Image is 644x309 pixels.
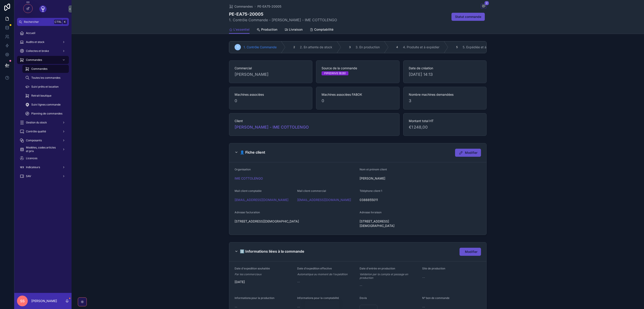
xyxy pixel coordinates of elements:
[322,66,394,70] span: Source de la commande
[360,219,419,228] span: [STREET_ADDRESS][DEMOGRAPHIC_DATA]
[17,172,69,180] a: SAV
[235,71,269,78] span: [PERSON_NAME]
[360,176,481,181] span: [PERSON_NAME]
[235,219,356,224] span: [STREET_ADDRESS][DEMOGRAPHIC_DATA]
[456,45,458,49] span: 5
[240,149,265,156] h2: 👤 Fiche client
[314,27,333,32] span: Comptabilité
[284,25,303,34] a: Livraison
[26,165,40,169] span: Indicateurs
[17,136,69,144] a: Composants
[235,66,307,70] span: Commercial
[403,45,439,49] span: 4. Produite et à expédier
[31,299,57,303] p: [PERSON_NAME]
[297,273,347,276] em: Automatique au moment de l'expédition
[235,280,294,284] span: [DATE]
[17,56,69,64] a: Commandes
[465,150,477,155] span: Modifier
[396,45,398,49] span: 4
[22,74,69,82] a: Toutes les commandes
[322,98,394,104] span: 0
[17,47,69,55] a: Collectes et broke
[26,139,42,142] span: Composants
[257,4,281,9] a: PE-EA75-20005
[26,157,37,160] span: Licences
[26,31,35,35] span: Accueil
[22,65,69,73] a: Commandes
[409,124,481,130] span: €1 248,00
[257,25,277,34] a: Production
[360,198,419,202] span: 0388855011
[360,283,362,288] span: --
[31,112,62,115] span: Planning de commandes
[229,11,337,17] h1: PE-EA75-20005
[297,296,339,300] span: Informations pour la comptabilité
[24,20,52,24] span: Rechercher
[297,280,300,284] span: --
[26,130,46,133] span: Contrôle qualité
[17,119,69,127] a: Gestion du stock
[293,45,295,49] span: 2
[235,168,251,171] span: Organisation
[409,66,481,70] span: Date de création
[409,98,481,104] span: 3
[17,38,69,46] a: Audits et stock
[422,267,445,270] span: Site de production
[17,29,69,37] a: Accueil
[235,98,307,104] span: 0
[422,296,449,300] span: N° bon de commande
[235,273,262,276] em: Par les commerciaux
[31,76,60,80] span: Toutes les commandes
[54,20,62,24] span: Ctrl
[17,154,69,162] a: Licences
[235,267,270,270] span: Date d'expedition souhaitée
[297,189,326,193] span: Mail client commercial
[455,149,481,157] button: Modifier
[235,124,309,130] a: [PERSON_NAME] - IME COTTOLENGO
[409,71,481,78] span: [DATE] 14:13
[360,168,387,171] span: Nom et prénom client
[349,45,351,49] span: 3
[463,45,499,49] span: 5. Expédiée et à facturer
[481,4,487,9] button: 2
[31,103,61,106] span: Suivi lignes commande
[22,101,69,109] a: Suivi lignes commande
[235,119,394,123] span: Client
[451,13,485,21] button: Statut commande
[360,189,382,193] span: Téléphone client 1
[310,25,333,34] a: Comptabilité
[261,27,277,32] span: Production
[22,92,69,100] a: Retrait boutique
[237,45,238,49] span: 1
[26,58,42,62] span: Commandes
[26,121,47,124] span: Gestion du stock
[26,49,49,53] span: Collectes et broke
[229,25,250,34] a: L'essentiel
[26,40,44,44] span: Audits et stock
[322,92,394,97] span: Machines associées FABOK
[63,20,67,24] span: K
[356,45,380,49] span: 3. En production
[465,250,477,254] span: Modifier
[409,119,481,123] span: Montant total HT
[422,275,425,280] span: --
[240,248,304,255] h2: ℹ️ Informations liées à la commande
[17,163,69,171] a: Indicateurs
[297,267,332,270] span: Date d'expedition effective
[26,174,31,178] span: SAV
[360,211,381,214] span: Adresse livraison
[229,17,337,23] span: 1. Contrôle Commande - [PERSON_NAME] - IME COTTOLENGO
[324,71,346,75] div: PIPEDRIVE (B2B)
[22,83,69,91] a: Suivi prêts et location
[235,198,288,202] a: [EMAIL_ADDRESS][DOMAIN_NAME]
[17,127,69,135] a: Contrôle qualité
[235,176,263,181] a: IME COTTOLENGO
[31,94,51,97] span: Retrait boutique
[460,248,481,256] button: Modifier
[234,4,253,9] span: Commandes
[297,198,351,202] a: [EMAIL_ADDRESS][DOMAIN_NAME]
[244,45,277,49] span: 1. Contrôle Commande
[360,267,395,270] span: Date d'entrée en production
